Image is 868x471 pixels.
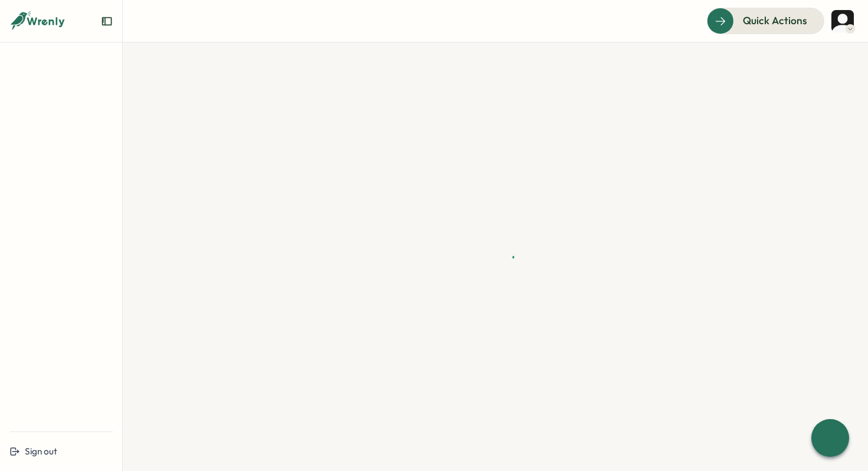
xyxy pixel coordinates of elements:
button: Quick Actions [707,8,824,34]
span: Sign out [25,446,57,457]
span: Quick Actions [743,13,807,28]
button: Expand sidebar [101,15,113,27]
img: Andrey Rodriguez [831,10,854,32]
